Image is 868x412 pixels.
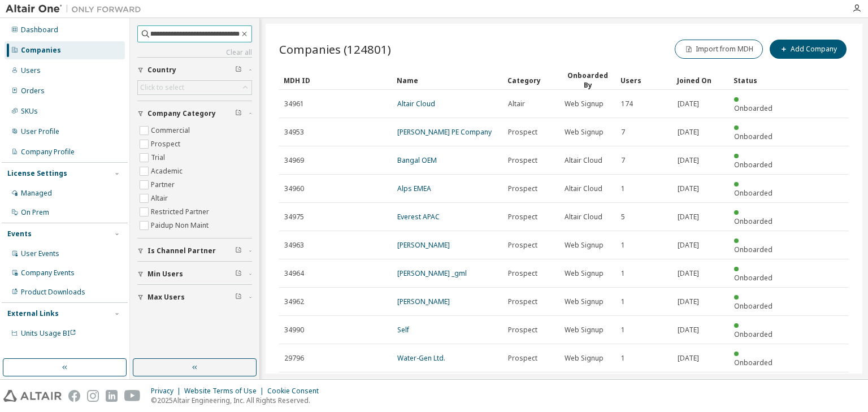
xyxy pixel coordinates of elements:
div: Onboarded By [564,71,611,90]
p: © 2025 Altair Engineering, Inc. All Rights Reserved. [151,396,325,405]
button: Company Category [137,101,252,126]
span: [DATE] [678,269,699,278]
label: Altair [151,192,170,205]
span: 1 [621,184,625,193]
div: Privacy [151,387,184,396]
span: Country [147,66,176,75]
a: Bangal OEM [397,155,437,165]
span: Onboarded [734,160,772,170]
span: Max Users [147,293,185,302]
span: Onboarded [734,358,772,367]
span: Prospect [508,354,537,363]
span: [DATE] [678,184,699,193]
div: Click to select [140,83,184,92]
span: [DATE] [678,354,699,363]
span: Company Category [147,109,216,118]
span: Units Usage BI [21,328,76,338]
span: Onboarded [734,216,772,226]
span: Altair Cloud [565,156,602,165]
span: Clear filter [235,270,242,279]
button: Import from MDH [675,40,763,59]
div: Company Profile [21,148,75,157]
div: Users [21,66,41,75]
img: facebook.svg [68,390,80,402]
span: 34964 [284,269,304,278]
span: 34990 [284,326,304,335]
label: Prospect [151,137,183,151]
a: [PERSON_NAME] _gml [397,268,467,278]
span: Onboarded [734,301,772,311]
label: Trial [151,151,167,164]
button: Add Company [770,40,847,59]
div: Click to select [138,81,251,94]
span: [DATE] [678,212,699,222]
a: Everest APAC [397,212,440,222]
div: External Links [7,309,59,318]
div: Product Downloads [21,288,85,297]
span: Prospect [508,212,537,222]
span: 1 [621,241,625,250]
a: Self [397,325,409,335]
span: Web Signup [565,269,604,278]
span: 7 [621,156,625,165]
span: 7 [621,128,625,137]
span: 174 [621,99,633,109]
span: Clear filter [235,293,242,302]
span: Web Signup [565,128,604,137]
a: Alps EMEA [397,184,431,193]
span: 34963 [284,241,304,250]
span: 29796 [284,354,304,363]
div: Name [397,71,498,89]
div: Category [507,71,555,89]
div: License Settings [7,169,67,178]
img: youtube.svg [124,390,141,402]
button: Min Users [137,262,252,287]
span: 1 [621,354,625,363]
span: Web Signup [565,326,604,335]
span: Onboarded [734,329,772,339]
span: 34960 [284,184,304,193]
div: Website Terms of Use [184,387,267,396]
span: Clear filter [235,66,242,75]
span: Altair Cloud [565,184,602,193]
label: Commercial [151,124,192,137]
span: Altair Cloud [565,212,602,222]
span: Web Signup [565,99,604,109]
a: Water-Gen Ltd. [397,353,445,363]
div: Joined On [677,71,724,89]
div: Orders [21,86,45,96]
div: User Profile [21,127,59,136]
span: 34961 [284,99,304,109]
div: Company Events [21,268,75,277]
span: Onboarded [734,103,772,113]
div: Managed [21,189,52,198]
span: Clear filter [235,109,242,118]
img: altair_logo.svg [3,390,62,402]
span: 1 [621,297,625,306]
span: 34953 [284,128,304,137]
button: Is Channel Partner [137,238,252,263]
span: [DATE] [678,99,699,109]
span: Prospect [508,297,537,306]
span: [DATE] [678,297,699,306]
label: Academic [151,164,185,178]
span: [DATE] [678,241,699,250]
button: Max Users [137,285,252,310]
span: Altair [508,99,525,109]
span: Prospect [508,128,537,137]
span: Is Channel Partner [147,246,216,255]
span: Web Signup [565,297,604,306]
a: [PERSON_NAME] [397,240,450,250]
div: On Prem [21,208,49,217]
span: Onboarded [734,132,772,141]
img: linkedin.svg [106,390,118,402]
div: User Events [21,249,59,258]
span: Companies (124801) [279,41,391,57]
div: Companies [21,46,61,55]
div: MDH ID [284,71,388,89]
span: 34975 [284,212,304,222]
a: Clear all [137,48,252,57]
div: Dashboard [21,25,58,34]
button: Country [137,58,252,83]
span: 1 [621,269,625,278]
